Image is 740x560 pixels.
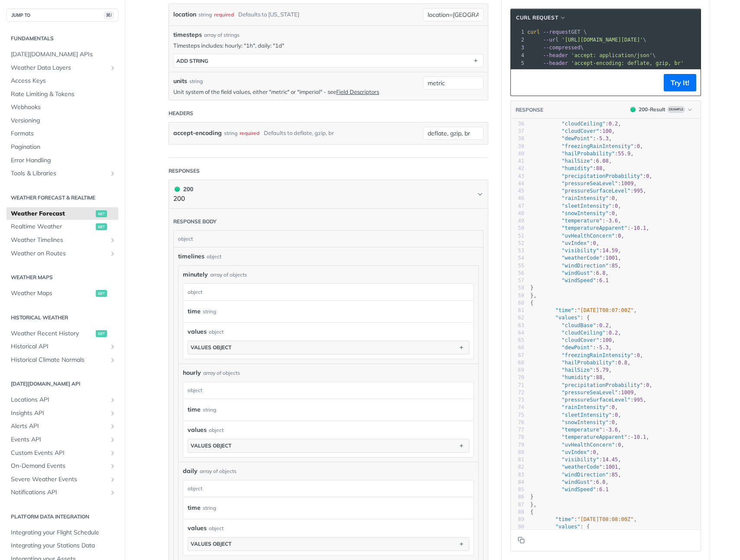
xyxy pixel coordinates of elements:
[530,360,630,366] span: : ,
[511,359,524,367] div: 68
[109,410,116,417] button: Show subpages for Insights API
[6,393,118,406] a: Locations APIShow subpages for Locations API
[530,367,612,373] span: : ,
[561,344,593,351] span: "dewPoint"
[612,210,615,216] span: 0
[109,170,116,177] button: Show subpages for Tools & Libraries
[188,439,469,452] button: values object
[511,329,524,337] div: 64
[530,374,606,380] span: : ,
[6,74,118,87] a: Access Keys
[561,352,633,358] span: "freezingRainIntensity"
[511,374,524,381] div: 70
[6,473,118,486] a: Severe Weather EventsShow subpages for Severe Weather Events
[6,447,118,460] a: Custom Events APIShow subpages for Custom Events API
[530,218,621,224] span: : ,
[6,486,118,499] a: Notifications APIShow subpages for Notifications API
[511,210,524,217] div: 48
[6,327,118,340] a: Weather Recent Historyget
[6,114,118,127] a: Versioning
[530,188,646,194] span: : ,
[561,143,633,149] span: "freezingRainIntensity"
[477,191,484,198] svg: Chevron
[109,423,116,430] button: Show subpages for Alerts API
[511,367,524,374] div: 69
[209,328,224,336] div: object
[530,330,621,336] span: : ,
[618,360,627,366] span: 0.8
[599,344,609,351] span: 5.3
[11,289,94,298] span: Weather Maps
[11,236,107,245] span: Weather Timelines
[612,195,615,201] span: 0
[516,14,558,22] span: cURL Request
[664,74,696,91] button: Try It!
[596,344,599,351] span: -
[204,31,240,39] div: array of strings
[637,352,640,358] span: 0
[173,30,202,39] span: timesteps
[11,209,94,218] span: Weather Forecast
[561,263,608,269] span: "windDirection"
[6,433,118,446] a: Events APIShow subpages for Events API
[612,263,618,269] span: 85
[173,218,217,225] div: Response body
[173,42,484,49] p: Timesteps includes: hourly: "1h", daily: "1d"
[6,207,118,220] a: Weather Forecastget
[530,315,590,321] span: : {
[511,150,524,158] div: 40
[11,103,116,112] span: Webhooks
[511,292,524,299] div: 59
[530,352,643,358] span: : ,
[527,29,540,35] span: curl
[530,121,621,127] span: : ,
[109,436,116,443] button: Show subpages for Events API
[6,154,118,167] a: Error Handling
[11,143,116,151] span: Pagination
[511,225,524,232] div: 50
[11,409,107,418] span: Insights API
[11,528,116,537] span: Integrating your Flight Schedule
[188,502,201,514] label: time
[561,195,608,201] span: "rainIntensity"
[609,121,618,127] span: 0.2
[183,382,471,399] div: object
[511,344,524,351] div: 66
[11,50,116,59] span: [DATE][DOMAIN_NAME] APIs
[109,489,116,496] button: Show subpages for Notifications API
[6,101,118,114] a: Webhooks
[511,120,524,128] div: 36
[188,341,469,354] button: values object
[605,255,618,261] span: 1001
[11,169,107,178] span: Tools & Libraries
[615,203,618,209] span: 0
[667,106,685,113] span: Example
[633,225,646,231] span: 10.1
[109,237,116,244] button: Show subpages for Weather Timelines
[178,252,204,261] span: timelines
[555,315,581,321] span: "values"
[6,340,118,353] a: Historical APIShow subpages for Historical API
[173,184,193,194] div: 200
[530,158,612,164] span: : ,
[561,180,618,187] span: "pressureSeaLevel"
[621,180,634,187] span: 1009
[511,337,524,344] div: 65
[6,247,118,260] a: Weather on RoutesShow subpages for Weather on Routes
[511,143,524,150] div: 39
[543,29,571,35] span: --request
[11,422,107,431] span: Alerts API
[530,322,612,328] span: : ,
[618,233,621,239] span: 0
[511,240,524,247] div: 52
[530,277,609,283] span: :
[555,307,574,313] span: "time"
[6,314,118,322] h2: Historical Weather
[191,541,231,547] div: values object
[511,314,524,322] div: 62
[530,210,618,216] span: : ,
[6,194,118,202] h2: Weather Forecast & realtime
[646,173,649,179] span: 0
[173,8,196,21] label: location
[6,220,118,233] a: Realtime Weatherget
